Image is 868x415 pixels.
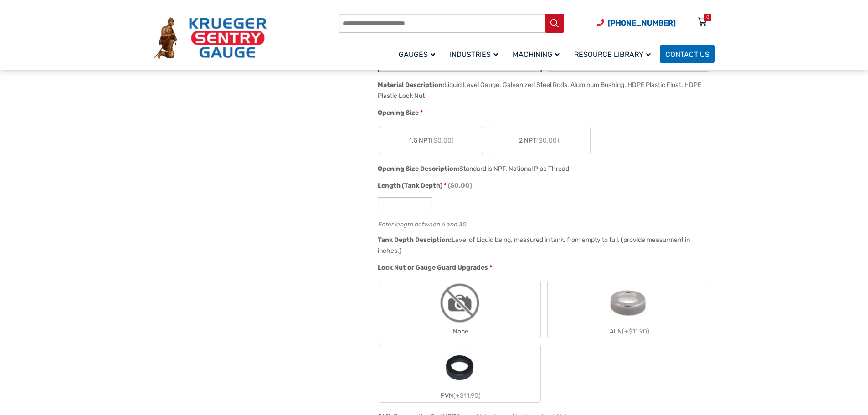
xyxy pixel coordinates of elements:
div: PVN [379,389,540,402]
a: Machining [507,43,569,65]
a: Resource Library [569,43,660,65]
span: 2 NPT [519,136,559,145]
a: Phone Number (920) 434-8860 [597,17,676,29]
span: ($0.00) [448,182,472,190]
span: Length (Tank Depth) [378,182,442,190]
div: None [379,325,540,338]
div: Level of Liquid being. measured in tank. from empty to full. (provide measurment in inches.) [378,236,690,255]
a: Gauges [393,43,444,65]
label: None [379,281,540,338]
span: Tank Depth Desciption: [378,236,452,244]
div: Standard is NPT. National Pipe Thread [459,165,569,173]
abbr: required [420,108,423,118]
abbr: required [444,181,447,190]
span: Contact Us [665,50,709,59]
div: Enter length between 6 and 30 [378,219,710,227]
span: ($0.00) [536,137,559,144]
span: Gauges [399,50,435,59]
span: 1.5 NPT [409,136,454,145]
span: Machining [513,50,560,59]
div: Liquid Level Gauge. Galvanized Steel Rods. Aluminum Bushing. HDPE Plastic Float. HDPE Plastic Loc... [378,81,701,100]
img: Krueger Sentry Gauge [154,17,267,59]
span: Industries [450,50,498,59]
div: 0 [706,14,709,21]
span: Opening Size Description: [378,165,459,173]
a: Contact Us [660,45,715,63]
a: Industries [444,43,507,65]
abbr: required [489,263,492,272]
span: Lock Nut or Gauge Guard Upgrades [378,264,488,272]
span: Resource Library [574,50,651,59]
span: (+$11.90) [453,392,481,400]
div: ALN [548,325,709,338]
span: (+$11.90) [622,328,649,335]
span: Opening Size [378,109,419,117]
span: Material Description: [378,81,444,89]
span: [PHONE_NUMBER] [608,19,676,27]
span: ($0.00) [431,137,454,144]
label: PVN [379,345,540,402]
label: ALN [548,281,709,338]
